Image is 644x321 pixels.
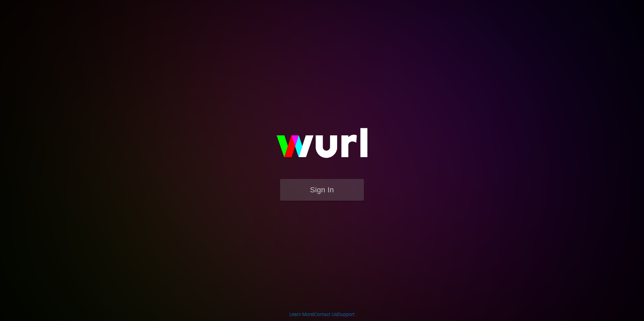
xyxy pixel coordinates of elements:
a: Contact Us [314,312,337,317]
a: Learn More [289,312,313,317]
div: | | [289,311,355,318]
button: Sign In [280,179,364,201]
a: Support [338,312,355,317]
img: wurl-logo-on-black-223613ac3d8ba8fe6dc639794a292ebdb59501304c7dfd60c99c58986ef67473.svg [255,114,389,179]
